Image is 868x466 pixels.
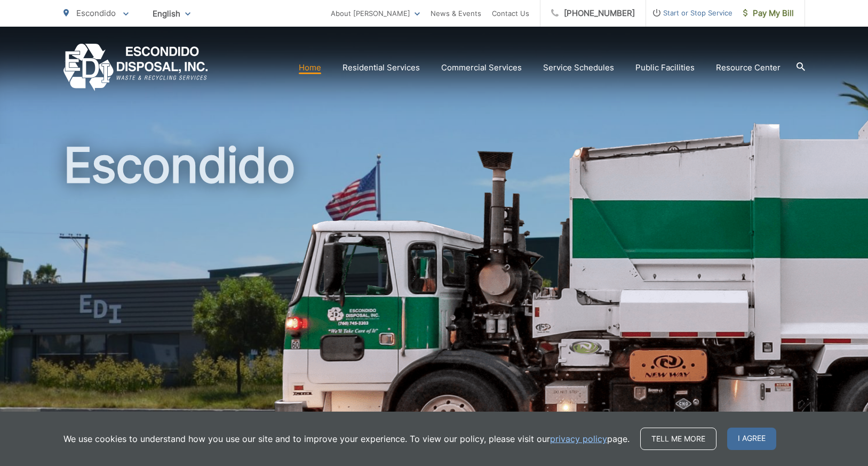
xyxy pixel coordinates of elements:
[299,61,321,74] a: Home
[63,44,208,91] a: EDCD logo. Return to the homepage.
[640,428,716,450] a: Tell me more
[431,7,481,20] a: News & Events
[492,7,529,20] a: Contact Us
[543,61,614,74] a: Service Schedules
[635,61,695,74] a: Public Facilities
[76,8,116,18] span: Escondido
[550,432,607,445] a: privacy policy
[145,4,198,23] span: English
[441,61,522,74] a: Commercial Services
[63,432,630,445] p: We use cookies to understand how you use our site and to improve your experience. To view our pol...
[727,428,776,450] span: I agree
[343,61,420,74] a: Residential Services
[331,7,420,20] a: About [PERSON_NAME]
[743,7,794,20] span: Pay My Bill
[716,61,781,74] a: Resource Center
